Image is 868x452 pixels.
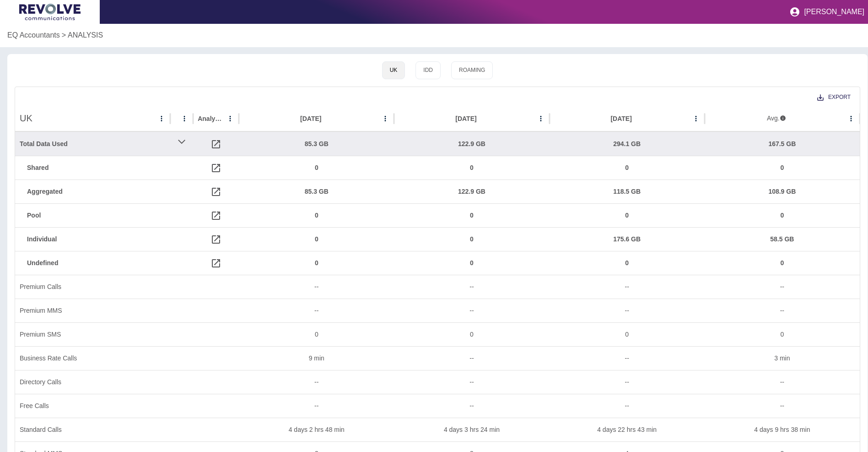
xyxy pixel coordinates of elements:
button: column menu [178,112,191,125]
div: 0 [709,204,855,227]
div: Shared [27,156,166,180]
div: 0 [554,251,700,275]
div: -- [550,370,705,394]
div: 122.9 GB [399,180,545,203]
button: [PERSON_NAME] [786,3,868,21]
div: 4 days 9 hrs 38 min [705,418,860,441]
div: Undefined [27,251,166,275]
div: 0 [243,251,389,275]
div: 0 [705,322,860,346]
div: 0 [554,156,700,180]
h4: UK [20,112,32,125]
div: Free Calls [15,394,170,418]
div: -- [705,370,860,394]
div: [DATE] [300,115,321,122]
div: -- [550,394,705,418]
div: 118.5 GB [554,180,700,203]
div: 167.5 GB [709,132,855,156]
div: -- [705,299,860,322]
div: Premium MMS [15,299,170,322]
div: Analysis [198,115,223,122]
div: -- [239,394,394,418]
div: Individual [27,228,166,251]
div: -- [550,346,705,370]
div: 4 days 2 hrs 48 min [239,418,394,441]
svg: 3 months avg [780,115,786,121]
div: 0 [243,204,389,227]
div: 0 [394,322,549,346]
div: Pool [27,204,166,227]
div: 0 [243,228,389,251]
div: 175.6 GB [554,228,700,251]
button: Aug 2025 column menu [379,112,392,125]
div: 122.9 GB [399,132,545,156]
button: Analysis column menu [224,112,237,125]
div: -- [705,275,860,299]
div: -- [550,275,705,299]
button: UK [382,61,405,79]
div: [DATE] [610,115,631,122]
img: Logo [19,4,81,20]
div: -- [394,275,549,299]
div: 0 [399,228,545,251]
button: avg column menu [845,112,857,125]
div: Avg. [767,114,786,123]
div: 4 days 22 hrs 43 min [550,418,705,441]
div: 294.1 GB [554,132,700,156]
div: -- [394,346,549,370]
div: Standard Calls [15,418,170,441]
div: -- [239,370,394,394]
div: 108.9 GB [709,180,855,203]
div: -- [394,370,549,394]
div: 3 min [705,346,860,370]
div: [DATE] [455,115,476,122]
p: > [62,30,66,41]
div: 0 [243,156,389,180]
div: -- [239,299,394,322]
div: 4 days 3 hrs 24 min [394,418,549,441]
div: 0 [399,251,545,275]
div: Total Data Used [20,132,166,156]
div: 9 min [239,346,394,370]
div: 58.5 GB [709,228,855,251]
button: Roaming [451,61,493,79]
div: -- [705,394,860,418]
div: Directory Calls [15,370,170,394]
div: 0 [239,322,394,346]
div: 0 [709,251,855,275]
div: 85.3 GB [243,132,389,156]
div: 0 [399,204,545,227]
div: -- [394,394,549,418]
div: Business Rate Calls [15,346,170,370]
button: UK column menu [155,112,168,125]
div: 0 [550,322,705,346]
button: IDD [415,61,441,79]
div: 0 [709,156,855,180]
a: EQ Accountants [7,30,60,41]
button: Export [810,89,858,106]
div: 0 [554,204,700,227]
div: -- [550,299,705,322]
div: -- [394,299,549,322]
div: Premium Calls [15,275,170,299]
div: -- [239,275,394,299]
div: 85.3 GB [243,180,389,203]
button: Jul 2025 column menu [534,112,547,125]
p: [PERSON_NAME] [804,8,864,16]
a: ANALYSIS [68,30,103,41]
div: Premium SMS [15,322,170,346]
div: 0 [399,156,545,180]
button: Jun 2025 column menu [690,112,702,125]
div: Aggregated [27,180,166,203]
